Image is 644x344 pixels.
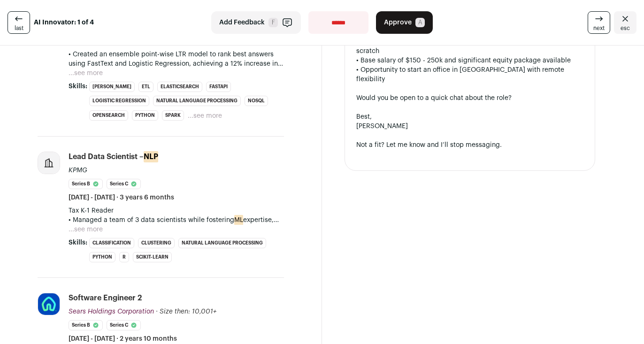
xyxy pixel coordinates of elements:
[69,69,103,78] button: ...see more
[89,238,134,248] li: Classification
[8,11,30,34] a: last
[356,37,583,56] div: • Focus on optimizing model tuning rather than building LLMs from scratch
[188,111,222,121] button: ...see more
[356,122,583,131] div: [PERSON_NAME]
[69,293,142,303] div: Software Engineer 2
[69,50,284,69] p: • Created an ensemble point-wise LTR model to rank best answers using FastText and Logistic Regre...
[415,18,425,27] span: A
[69,238,87,247] span: Skills:
[69,320,103,330] li: Series B
[356,65,583,84] div: • Opportunity to start an office in [GEOGRAPHIC_DATA] with remote flexibility
[153,96,241,106] li: Natural Language Processing
[356,112,583,122] div: Best,
[593,24,605,32] span: next
[69,206,284,215] p: Tax K-1 Reader
[89,96,149,106] li: Logistic Regression
[69,167,87,174] span: KPMG
[614,11,636,34] a: Close
[89,82,135,92] li: [PERSON_NAME]
[356,93,583,103] div: Would you be open to a quick chat about the role?
[15,24,23,32] span: last
[211,11,301,34] button: Add Feedback F
[219,18,265,27] span: Add Feedback
[157,82,202,92] li: Elasticsearch
[69,152,158,162] div: Lead Data Scientist –
[384,18,412,27] span: Approve
[356,140,583,150] div: Not a fit? Let me know and I’ll stop messaging.
[69,82,87,91] span: Skills:
[162,110,184,121] li: Spark
[69,179,103,189] li: Series B
[89,252,115,262] li: Python
[268,18,278,27] span: F
[376,11,433,34] button: Approve A
[34,18,94,27] strong: AI Innovator: 1 of 4
[69,334,177,344] span: [DATE] - [DATE] · 2 years 10 months
[119,252,129,262] li: R
[356,56,583,65] div: • Base salary of $150 - 250k and significant equity package available
[107,179,141,189] li: Series C
[69,215,284,225] p: • Managed a team of 3 data scientists while fostering expertise, upholding engineering standards,...
[69,308,154,315] span: Sears Holdings Corporation
[156,308,216,315] span: · Size then: 10,001+
[107,320,141,330] li: Series C
[38,293,60,315] img: 01e11e61703df73fe0741badba69aaf52188c34292c478159e44dea465165adf.jpg
[69,225,103,234] button: ...see more
[245,96,268,106] li: NoSQL
[588,11,610,34] a: next
[133,252,172,262] li: Scikit-Learn
[144,151,158,162] mark: NLP
[138,82,153,92] li: ETL
[621,24,630,32] span: esc
[234,215,243,225] mark: ML
[206,82,231,92] li: FastAPI
[138,238,175,248] li: Clustering
[89,110,128,121] li: OpenSearch
[178,238,266,248] li: Natural Language Processing
[38,152,60,174] img: company-logo-placeholder-414d4e2ec0e2ddebbe968bf319fdfe5acfe0c9b87f798d344e800bc9a89632a0.png
[69,193,174,202] span: [DATE] - [DATE] · 3 years 6 months
[132,110,158,121] li: Python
